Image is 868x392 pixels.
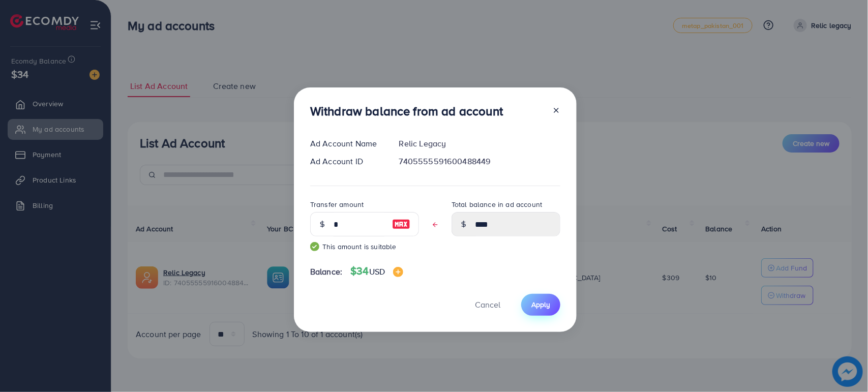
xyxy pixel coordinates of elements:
button: Cancel [462,294,513,316]
span: Apply [531,299,550,310]
div: Relic Legacy [391,138,568,149]
span: Balance: [310,266,342,278]
img: guide [310,242,319,251]
span: Cancel [475,299,500,310]
button: Apply [521,294,560,316]
h4: $34 [350,265,403,278]
div: 7405555591600488449 [391,156,568,167]
small: This amount is suitable [310,242,419,252]
h3: Withdraw balance from ad account [310,104,503,118]
label: Transfer amount [310,199,364,209]
div: Ad Account Name [302,138,391,149]
img: image [393,267,403,277]
span: USD [369,266,385,277]
div: Ad Account ID [302,156,391,167]
label: Total balance in ad account [452,199,542,209]
img: image [392,218,410,230]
